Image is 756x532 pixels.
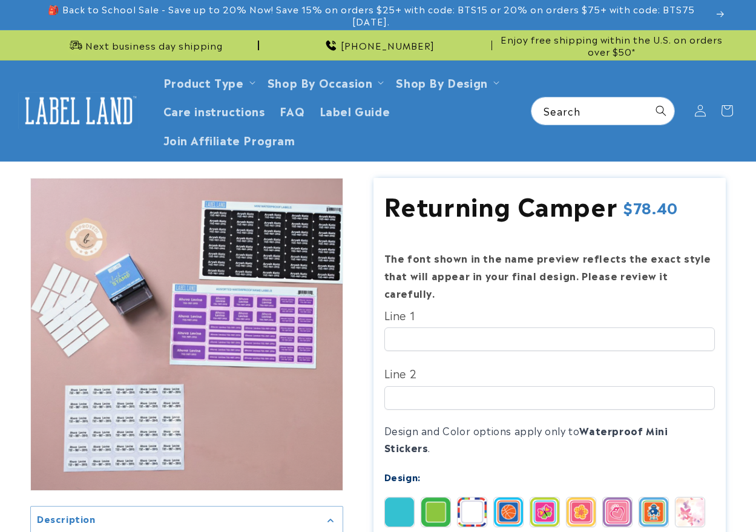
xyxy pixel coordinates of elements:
a: FAQ [272,96,312,125]
span: $78.40 [623,198,678,217]
div: Announcement [264,30,493,60]
img: Abstract Butterfly [675,498,705,527]
a: Label Land [14,87,144,134]
summary: Shop By Occasion [260,68,389,96]
img: Border [421,498,450,527]
strong: The font shown in the name preview reflects the exact style that will appear in your final design... [384,251,711,300]
summary: Shop By Design [389,68,504,96]
a: Shop By Design [396,74,487,90]
img: Butterfly [530,498,559,527]
a: Care instructions [156,96,272,125]
span: FAQ [280,103,305,117]
label: Line 1 [384,305,715,324]
span: Enjoy free shipping within the U.S. on orders over $50* [497,33,726,57]
span: Label Guide [320,103,390,117]
div: Announcement [497,30,726,60]
img: Princess [603,498,632,527]
a: Join Affiliate Program [156,125,303,154]
img: Stripes [458,498,487,527]
span: Shop By Occasion [268,75,373,89]
span: Join Affiliate Program [163,133,295,146]
img: Robot [639,498,668,527]
h1: Returning Camper [384,189,618,220]
img: Solid [385,498,414,527]
span: 🎒 Back to School Sale - Save up to 20% Now! Save 15% on orders $25+ with code: BTS15 or 20% on or... [30,3,712,27]
span: [PHONE_NUMBER] [341,39,435,51]
button: Search [648,97,674,124]
label: Line 2 [384,363,715,383]
span: Care instructions [163,103,265,117]
span: Next business day shipping [85,39,223,51]
span: Design and Color options apply only to . [384,423,668,455]
label: Design: [384,470,421,484]
img: Flower [567,498,596,527]
img: Basketball [494,498,523,527]
summary: Product Type [156,68,260,96]
div: Announcement [30,30,259,60]
a: Label Guide [312,96,398,125]
a: Product Type [163,74,244,90]
h2: Description [37,513,96,525]
img: Label Land [18,92,139,130]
